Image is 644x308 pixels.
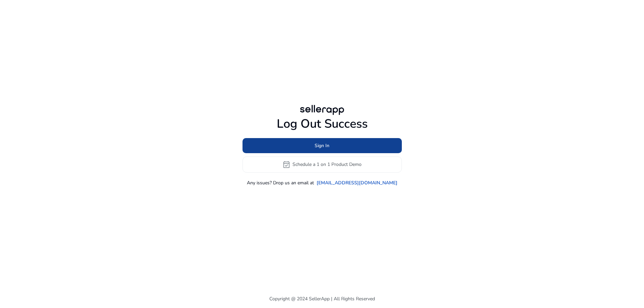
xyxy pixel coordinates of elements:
p: Any issues? Drop us an email at [247,179,314,186]
span: event_available [282,161,290,169]
h1: Log Out Success [243,117,402,131]
button: event_availableSchedule a 1 on 1 Product Demo [243,157,402,173]
span: Sign In [315,142,329,149]
a: [EMAIL_ADDRESS][DOMAIN_NAME] [317,179,397,186]
button: Sign In [243,138,402,153]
